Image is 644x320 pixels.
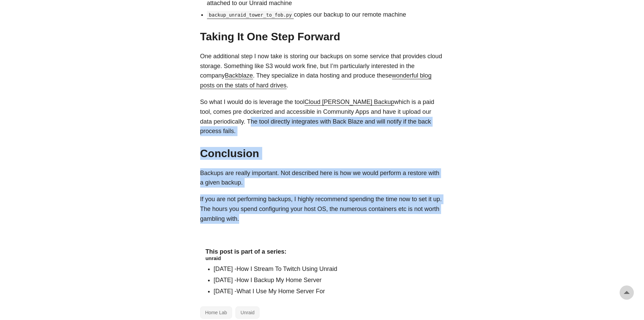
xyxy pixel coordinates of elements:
[200,72,432,89] a: wonderful blog posts on the stats of hard drives
[200,30,444,43] h2: Taking It One Step Forward
[200,306,232,319] a: Home Lab
[206,248,439,256] h4: This post is part of a series:
[200,194,444,223] p: If you are not performing backups, I highly recommend spending the time now to set it up. The hou...
[305,99,394,105] a: Cloud [PERSON_NAME] Backup
[200,147,444,160] h2: Conclusion
[236,265,337,272] a: How I Stream To Twitch Using Unraid
[236,277,321,283] a: How I Backup My Home Server
[214,286,439,296] li: [DATE] -
[225,72,253,79] a: Backblaze
[214,264,439,274] li: [DATE] -
[620,285,634,300] a: go to top
[235,306,259,319] a: Unraid
[206,255,221,261] a: unraid
[200,51,444,90] p: One additional step I now take is storing our backups on some service that provides cloud storage...
[207,11,294,18] a: backup_unraid_tower_to_fob.py
[200,168,444,188] p: Backups are really important. Not described here is how we would perform a restore with a given b...
[207,10,444,20] li: copies our backup to our remote machine
[236,288,325,295] a: What I Use My Home Server For
[200,97,444,136] p: So what I would do is leverage the tool which is a paid tool, comes pre dockerized and accessible...
[207,11,294,19] code: backup_unraid_tower_to_fob.py
[214,275,439,285] li: [DATE] -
